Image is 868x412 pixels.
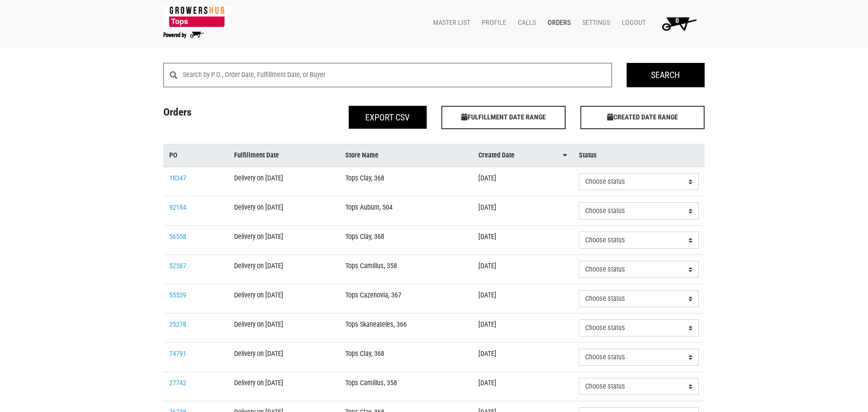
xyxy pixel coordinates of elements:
td: Tops Cazenovia, 367 [339,284,473,314]
td: Delivery on [DATE] [228,226,339,255]
img: Powered by Big Wheelbarrow [163,32,204,39]
td: Tops Skaneateles, 366 [339,314,473,343]
a: Logout [614,14,650,32]
a: Profile [474,14,510,32]
a: 0 [650,14,705,33]
td: [DATE] [473,196,573,226]
a: 27742 [169,379,186,387]
td: Delivery on [DATE] [228,196,339,226]
span: Created Date [478,150,514,161]
td: Tops Clay, 368 [339,167,473,196]
span: CREATED DATE RANGE [580,106,705,129]
a: 56558 [169,233,186,241]
td: [DATE] [473,167,573,196]
input: Search [627,63,705,87]
a: 25278 [169,320,186,329]
a: Status [579,150,699,161]
td: Tops Clay, 368 [339,343,473,372]
a: 92184 [169,203,186,212]
span: Fulfillment Date [234,150,279,161]
a: 55539 [169,291,186,299]
td: Delivery on [DATE] [228,314,339,343]
a: Fulfillment Date [234,150,334,161]
td: [DATE] [473,255,573,284]
td: [DATE] [473,284,573,314]
a: PO [169,150,222,161]
td: Delivery on [DATE] [228,284,339,314]
a: Orders [540,14,574,32]
a: Master List [425,14,474,32]
td: [DATE] [473,314,573,343]
a: 52567 [169,262,186,270]
td: [DATE] [473,343,573,372]
img: Cart [657,14,701,33]
input: Search by P.O., Order Date, Fulfillment Date, or Buyer [183,63,612,87]
span: 0 [675,17,679,25]
td: Delivery on [DATE] [228,372,339,401]
td: [DATE] [473,372,573,401]
span: Store Name [345,150,378,161]
a: Created Date [478,150,567,161]
td: Tops Camillus, 358 [339,372,473,401]
img: 279edf242af8f9d49a69d9d2afa010fb.png [163,6,231,27]
a: 74791 [169,350,186,358]
a: 18347 [169,174,186,182]
h4: Orders [156,106,295,125]
td: [DATE] [473,226,573,255]
button: Export CSV [349,106,427,129]
a: Settings [574,14,614,32]
td: Tops Clay, 368 [339,226,473,255]
td: Delivery on [DATE] [228,343,339,372]
td: Tops Camillus, 358 [339,255,473,284]
a: Calls [510,14,540,32]
a: Store Name [345,150,467,161]
td: Tops Auburn, 504 [339,196,473,226]
span: Status [579,150,597,161]
td: Delivery on [DATE] [228,167,339,196]
td: Delivery on [DATE] [228,255,339,284]
span: FULFILLMENT DATE RANGE [441,106,566,129]
span: PO [169,150,178,161]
